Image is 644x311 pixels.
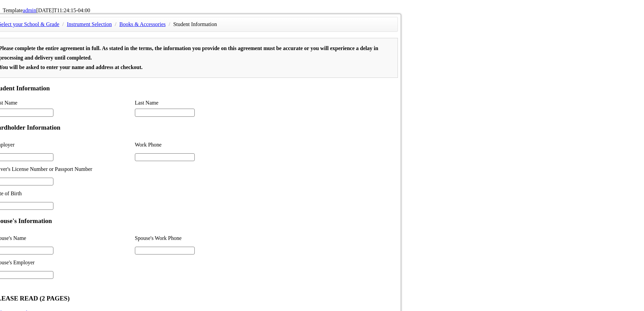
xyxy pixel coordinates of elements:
[67,21,112,27] a: Instrument Selection
[61,21,65,27] span: /
[135,231,277,246] li: Spouse's Work Phone
[135,98,277,108] li: Last Name
[173,20,217,29] li: Student Information
[135,137,277,152] li: Work Phone
[35,4,72,9] span: Document Outline
[113,21,118,27] span: /
[3,3,31,10] button: Thumbnails
[3,7,23,13] span: Template
[3,10,401,65] a: Page 1
[5,4,29,9] span: Thumbnails
[23,7,36,13] a: admin
[36,7,90,13] span: [DATE]T11:24:15-04:00
[33,3,74,10] button: Document Outline
[167,21,172,27] span: /
[78,4,103,9] span: Attachments
[119,21,166,27] a: Books & Accessories
[76,3,106,10] button: Attachments
[3,65,401,120] a: Page 2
